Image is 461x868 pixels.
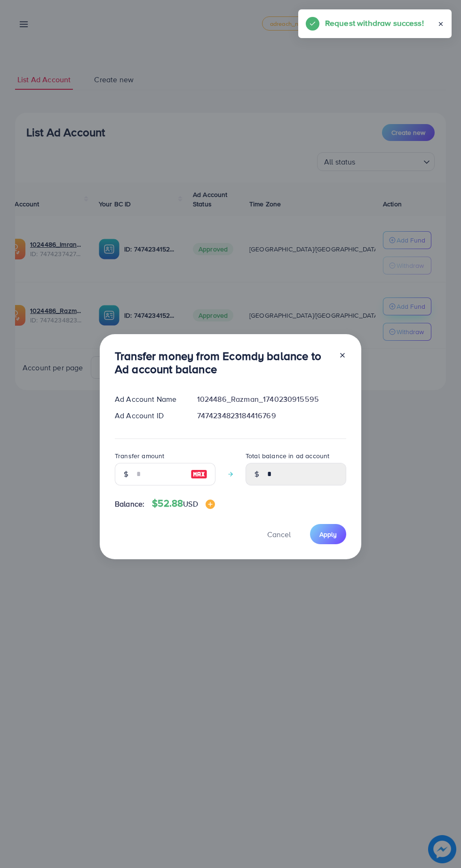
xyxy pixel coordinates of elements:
[183,499,198,509] span: USD
[115,499,144,509] span: Balance:
[191,469,207,480] img: image
[255,524,302,544] button: Cancel
[115,451,164,461] label: Transfer amount
[190,394,354,405] div: 1024486_Razman_1740230915595
[325,17,424,29] h5: Request withdraw success!
[152,498,215,509] h4: $52.88
[206,500,215,509] img: image
[310,524,346,544] button: Apply
[107,394,190,405] div: Ad Account Name
[115,349,331,376] h3: Transfer money from Ecomdy balance to Ad account balance
[107,410,190,421] div: Ad Account ID
[190,410,354,421] div: 7474234823184416769
[246,451,329,461] label: Total balance in ad account
[319,530,337,539] span: Apply
[267,529,291,540] span: Cancel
